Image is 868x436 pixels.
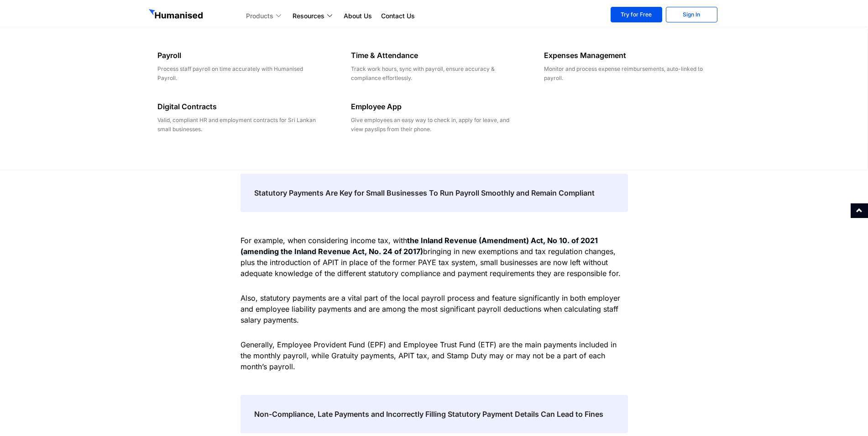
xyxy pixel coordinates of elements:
a: Contact Us [376,11,419,21]
h6: Digital Contracts [157,101,323,112]
a: Try for Free [611,7,662,22]
p: Non-Compliance, Late Payments and Incorrectly Filling Statutory Payment Details Can Lead to Fines [254,409,614,420]
h6: Employee App [351,101,517,112]
p: Generally, Employee Provident Fund (EPF) and Employee Trust Fund (ETF) are the main payments incl... [241,339,628,372]
a: Products [241,11,288,21]
img: GetHumanised Logo [149,9,204,21]
div: Process staff payroll on time accurately with Humanised Payroll. [157,64,323,83]
h6: Payroll [157,50,323,61]
strong: the Inland Revenue (Amendment) Act, No 10. of 2021 (amending the Inland Revenue Act, No. 24 of 2017) [241,236,598,256]
div: Monitor and process expense reimbursements, auto-linked to payroll. [544,64,710,83]
a: Sign In [666,7,717,22]
a: About Us [339,11,376,21]
h6: Expenses Management [544,50,710,61]
a: Resources [288,11,339,21]
h6: Time & Attendance [351,50,517,61]
p: For example, when considering income tax, with bringing in new exemptions and tax regulation chan... [241,235,628,279]
div: Valid, compliant HR and employment contracts for Sri Lankan small businesses. [157,116,323,134]
p: Statutory Payments Are Key for Small Businesses To Run Payroll Smoothly and Remain Compliant [254,187,614,198]
p: Give employees an easy way to check in, apply for leave, and view payslips from their phone. [351,116,517,134]
p: Also, statutory payments are a vital part of the local payroll process and feature significantly ... [241,292,628,325]
div: Track work hours, sync with payroll, ensure accuracy & compliance effortlessly. [351,64,517,83]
